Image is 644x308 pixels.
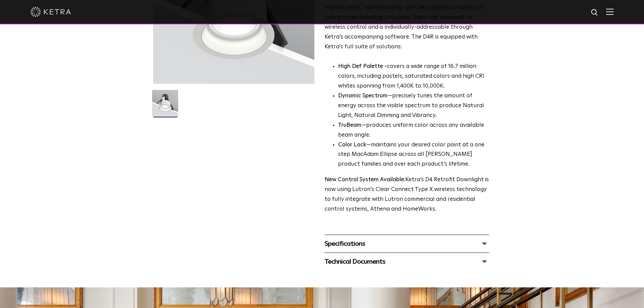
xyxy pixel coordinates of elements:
[325,238,489,249] div: Specifications
[338,121,489,140] li: —produces uniform color across any available beam angle.
[338,93,387,99] strong: Dynamic Spectrum
[606,8,614,15] img: Hamburger%20Nav.svg
[325,256,489,267] div: Technical Documents
[325,175,489,214] p: Ketra’s D4 Retrofit Downlight is now using Lutron’s Clear Connect Type X wireless technology to f...
[338,122,361,128] strong: TruBeam
[338,142,366,148] strong: Color Lock
[30,7,71,17] img: ketra-logo-2019-white
[338,62,489,91] p: covers a wide range of 16.7 million colors, including pastels, saturated colors and high CRI whit...
[591,8,599,17] img: search icon
[338,140,489,170] li: —maintains your desired color point at a one step MacAdam Ellipse across all [PERSON_NAME] produc...
[338,64,387,69] strong: High Def Palette -
[325,177,405,183] strong: New Control System Available:
[152,90,178,121] img: D4R Retrofit Downlight
[338,91,489,121] li: —precisely tunes the amount of energy across the visible spectrum to produce Natural Light, Natur...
